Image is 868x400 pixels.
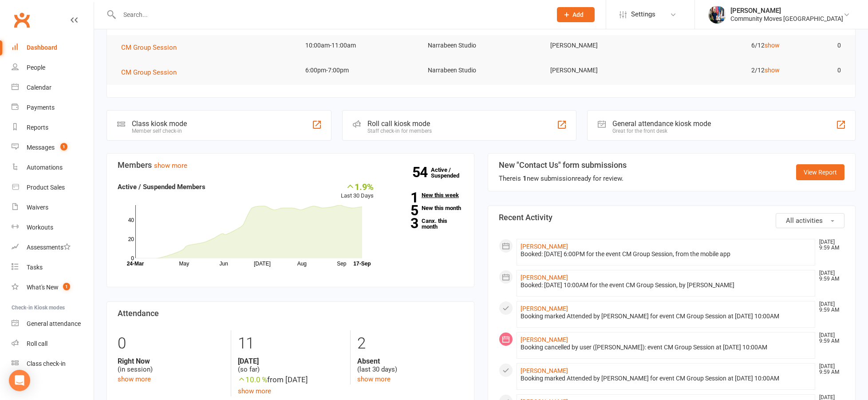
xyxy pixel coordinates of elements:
button: Add [557,7,595,22]
div: Booking marked Attended by [PERSON_NAME] for event CM Group Session at [DATE] 10:00AM [521,313,811,320]
div: What's New [27,284,59,291]
div: People [27,64,45,71]
a: [PERSON_NAME] [521,274,568,281]
a: People [12,58,94,78]
span: 10.0 % [238,375,267,384]
h3: Attendance [118,309,463,318]
a: 54Active / Suspended [431,160,470,185]
div: Booked: [DATE] 6:00PM for the event CM Group Session, from the mobile app [521,250,811,258]
div: Assessments [27,244,71,251]
span: 1 [63,283,70,290]
a: Payments [12,98,94,118]
h3: Recent Activity [499,213,844,222]
strong: 3 [387,217,418,230]
div: Last 30 Days [341,182,374,201]
img: thumb_image1633145819.png [708,6,726,24]
span: CM Group Session [121,44,177,51]
div: 11 [238,330,344,357]
div: Workouts [27,224,53,231]
h3: New "Contact Us" form submissions [499,161,627,170]
div: 2 [357,330,463,357]
a: show more [154,162,187,170]
td: 6:00pm-7:00pm [297,60,420,81]
div: Reports [27,124,48,131]
a: Workouts [12,218,94,238]
div: Dashboard [27,44,57,51]
button: CM Group Session [121,67,183,78]
a: [PERSON_NAME] [521,243,568,250]
div: Roll call [27,340,47,347]
div: Community Moves [GEOGRAPHIC_DATA] [730,15,843,23]
a: show more [357,375,391,383]
strong: [DATE] [238,357,344,365]
a: Class kiosk mode [12,354,94,374]
div: 0 [118,330,224,357]
div: Booking cancelled by user ([PERSON_NAME]): event CM Group Session at [DATE] 10:00AM [521,344,811,351]
span: All activities [786,217,823,225]
time: [DATE] 9:59 AM [815,364,844,375]
a: Waivers [12,198,94,218]
div: Open Intercom Messenger [9,370,30,391]
time: [DATE] 9:59 AM [815,239,844,251]
button: CM Group Session [121,42,183,53]
strong: 1 [387,191,418,204]
a: Messages 1 [12,138,94,158]
h3: Members [118,161,463,170]
a: show [765,67,780,74]
div: Booking marked Attended by [PERSON_NAME] for event CM Group Session at [DATE] 10:00AM [521,375,811,382]
td: 0 [788,60,849,81]
td: 0 [788,35,849,56]
a: Product Sales [12,178,94,198]
strong: Absent [357,357,463,365]
div: Waivers [27,204,48,211]
div: Class kiosk mode [132,119,187,128]
a: show [765,42,780,49]
div: Messages [27,144,55,151]
a: Tasks [12,257,94,277]
div: 1.9% [341,182,374,191]
a: What's New1 [12,277,94,297]
td: [PERSON_NAME] [542,35,665,56]
div: from [DATE] [238,374,344,386]
div: (last 30 days) [357,357,463,374]
div: Staff check-in for members [367,128,432,134]
a: Dashboard [12,38,94,58]
time: [DATE] 9:59 AM [815,301,844,313]
a: [PERSON_NAME] [521,305,568,312]
div: Booked: [DATE] 10:00AM for the event CM Group Session, by [PERSON_NAME] [521,281,811,289]
div: Class check-in [27,360,66,367]
a: Clubworx [11,9,33,31]
td: 10:00am-11:00am [297,35,420,56]
a: View Report [796,164,844,180]
div: Roll call kiosk mode [367,119,432,128]
td: 6/12 [665,35,787,56]
div: Member self check-in [132,128,187,134]
span: CM Group Session [121,68,177,76]
a: 3Canx. this month [387,218,463,230]
div: (so far) [238,357,344,374]
a: Roll call [12,334,94,354]
div: General attendance [27,320,81,327]
div: General attendance kiosk mode [612,119,711,128]
a: 5New this month [387,205,463,211]
td: Narrabeen Studio [420,60,542,81]
div: Calendar [27,84,51,91]
a: Automations [12,158,94,178]
strong: Right Now [118,357,224,365]
div: Automations [27,164,63,171]
span: Settings [631,4,655,24]
a: Assessments [12,238,94,257]
strong: 1 [523,174,527,182]
div: Tasks [27,264,43,271]
strong: 54 [412,166,431,179]
td: [PERSON_NAME] [542,60,665,81]
div: Payments [27,104,55,111]
button: All activities [776,213,844,228]
td: 2/12 [665,60,787,81]
a: General attendance kiosk mode [12,314,94,334]
div: [PERSON_NAME] [730,7,843,15]
input: Search... [117,8,545,21]
a: show more [118,375,151,383]
span: Add [572,11,584,18]
div: Great for the front desk [612,128,711,134]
